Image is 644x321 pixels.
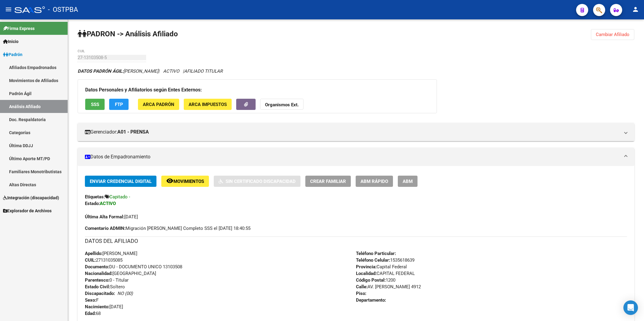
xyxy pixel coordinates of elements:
[596,32,629,37] span: Cambiar Afiliado
[117,291,133,296] i: NO (00)
[109,194,130,200] span: Capitado -
[356,257,390,263] strong: Teléfono Celular:
[260,99,304,110] button: Organismos Ext.
[3,51,22,58] span: Padrón
[78,68,223,74] i: | ACTIVO |
[100,201,116,206] strong: ACTIVO
[117,129,149,135] strong: A01 - PRENSA
[3,25,35,32] span: Firma Express
[85,86,429,94] h3: Datos Personales y Afiliatorios según Entes Externos:
[85,304,109,309] strong: Nacimiento:
[85,201,100,206] strong: Estado:
[78,148,634,166] mat-expansion-panel-header: Datos de Empadronamiento
[356,291,366,296] strong: Piso:
[78,68,158,74] span: [PERSON_NAME]
[356,297,386,303] strong: Departamento:
[85,251,137,256] span: [PERSON_NAME]
[356,176,393,187] button: ABM Rápido
[3,38,18,45] span: Inicio
[356,277,395,283] span: 1200
[85,264,182,270] span: DU - DOCUMENTO UNICO 13103508
[166,177,173,184] mat-icon: remove_red_eye
[85,271,156,276] span: [GEOGRAPHIC_DATA]
[85,264,109,270] strong: Documento:
[623,300,638,315] div: Open Intercom Messenger
[356,257,414,263] span: 1535618639
[85,284,110,290] strong: Estado Civil:
[143,102,174,107] span: ARCA Padrón
[85,257,96,263] strong: CUIL:
[85,226,126,231] strong: Comentario ADMIN:
[214,176,300,187] button: Sin Certificado Discapacidad
[109,99,129,110] button: FTP
[85,277,109,283] strong: Parentesco:
[356,271,415,276] span: CAPITAL FEDERAL
[115,102,123,107] span: FTP
[78,123,634,141] mat-expansion-panel-header: Gerenciador:A01 - PRENSA
[356,277,386,283] strong: Código Postal:
[78,68,123,74] strong: DATOS PADRÓN ÁGIL:
[591,29,634,40] button: Cambiar Afiliado
[85,304,123,309] span: [DATE]
[85,214,124,220] strong: Última Alta Formal:
[356,284,367,290] strong: Calle:
[184,68,223,74] span: AFILIADO TITULAR
[85,257,122,263] span: 27131035085
[173,179,204,184] span: Movimientos
[5,6,12,13] mat-icon: menu
[91,102,99,107] span: SSS
[356,271,377,276] strong: Localidad:
[85,311,101,316] span: 68
[189,102,227,107] span: ARCA Impuestos
[226,179,296,184] span: Sin Certificado Discapacidad
[85,129,620,135] mat-panel-title: Gerenciador:
[90,179,152,184] span: Enviar Credencial Digital
[85,154,620,160] mat-panel-title: Datos de Empadronamiento
[48,3,78,16] span: - OSTPBA
[85,225,250,232] span: Migración [PERSON_NAME] Completo SSS el [DATE] 18:40:55
[85,311,96,316] strong: Edad:
[85,271,112,276] strong: Nacionalidad:
[403,179,413,184] span: ABM
[85,176,156,187] button: Enviar Credencial Digital
[3,207,52,214] span: Explorador de Archivos
[85,277,129,283] span: 0 - Titular
[184,99,232,110] button: ARCA Impuestos
[356,284,421,290] span: AV. [PERSON_NAME] 4912
[85,297,99,303] span: F
[85,99,105,110] button: SSS
[356,264,377,270] strong: Provincia:
[356,251,396,256] strong: Teléfono Particular:
[85,237,627,245] h3: DATOS DEL AFILIADO
[85,297,96,303] strong: Sexo:
[85,214,138,220] span: [DATE]
[161,176,209,187] button: Movimientos
[85,251,102,256] strong: Apellido:
[356,264,407,270] span: Capital Federal
[3,194,59,201] span: Integración (discapacidad)
[78,30,178,38] strong: PADRON -> Análisis Afiliado
[138,99,179,110] button: ARCA Padrón
[398,176,418,187] button: ABM
[85,284,125,290] span: Soltero
[85,291,115,296] strong: Discapacitado:
[361,179,388,184] span: ABM Rápido
[310,179,346,184] span: Crear Familiar
[632,6,639,13] mat-icon: person
[85,194,105,200] strong: Etiquetas:
[305,176,351,187] button: Crear Familiar
[265,102,299,108] strong: Organismos Ext.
